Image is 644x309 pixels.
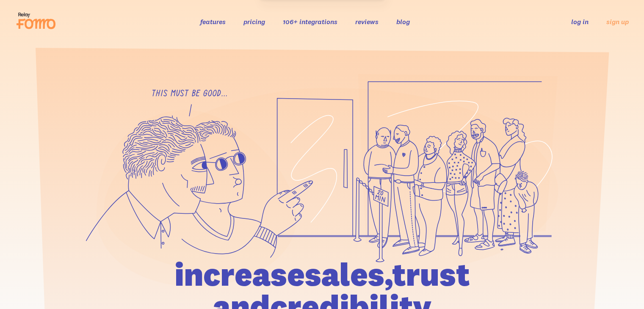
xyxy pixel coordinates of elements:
[606,17,629,26] a: sign up
[396,17,410,26] a: blog
[200,17,226,26] a: features
[243,17,265,26] a: pricing
[283,17,337,26] a: 106+ integrations
[571,17,589,26] a: log in
[355,17,379,26] a: reviews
